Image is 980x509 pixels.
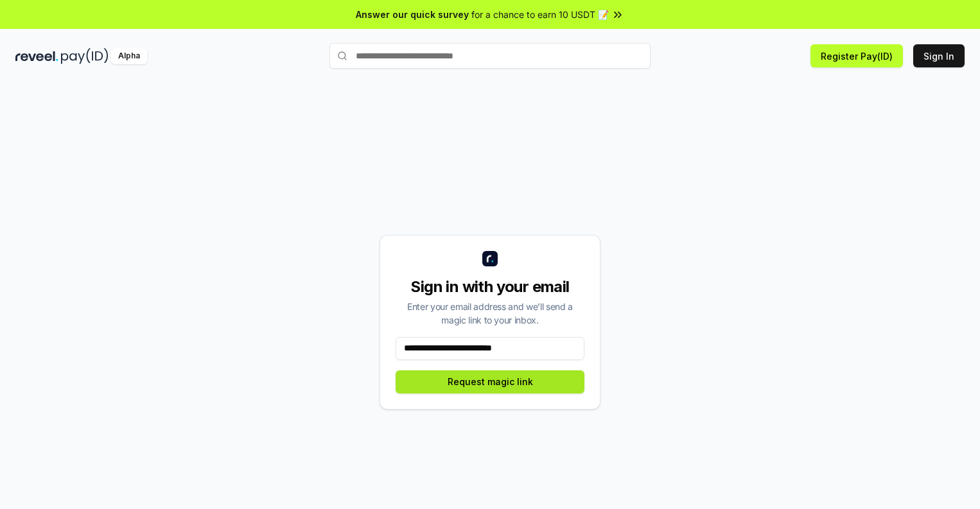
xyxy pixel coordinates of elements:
span: for a chance to earn 10 USDT 📝 [471,8,609,21]
img: logo_small [482,251,498,266]
button: Register Pay(ID) [810,44,903,67]
button: Request magic link [396,370,584,393]
img: pay_id [61,48,109,64]
div: Alpha [111,48,147,64]
div: Enter your email address and we’ll send a magic link to your inbox. [396,300,584,327]
div: Sign in with your email [396,277,584,297]
span: Answer our quick survey [356,8,469,21]
button: Sign In [913,44,965,67]
img: reveel_dark [15,48,58,64]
